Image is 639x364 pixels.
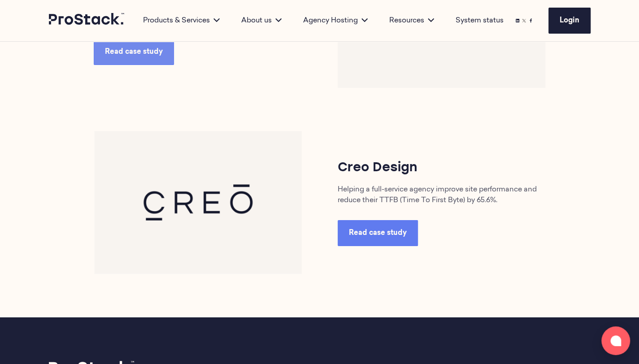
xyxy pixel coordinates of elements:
button: Open chat window [601,326,630,355]
h3: Creo Design [338,159,546,177]
a: Login [548,8,591,34]
div: About us [230,15,292,26]
p: Helping a full-service agency improve site performance and reduce their TTFB (Time To First Byte)... [338,184,546,206]
span: Read case study [105,48,163,56]
a: Read case study [338,220,418,246]
div: Products & Services [132,15,230,26]
span: Read case study [349,230,407,237]
a: Prostack logo [49,13,125,28]
img: Creo Logo [94,131,302,275]
span: Login [560,17,579,24]
a: System status [456,15,504,26]
a: Read case study [94,39,174,65]
div: Agency Hosting [292,15,378,26]
div: Resources [378,15,445,26]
